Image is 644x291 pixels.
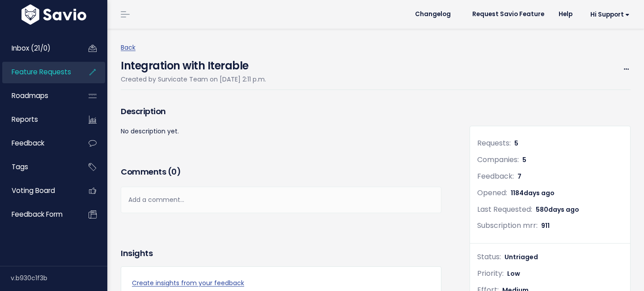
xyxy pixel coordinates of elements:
span: Inbox (21/0) [12,43,51,53]
span: Requests: [477,138,511,148]
span: Priority: [477,268,504,278]
div: v.b930c1f3b [11,266,107,290]
span: Created by Survicate Team on [DATE] 2:11 p.m. [121,75,266,84]
span: Untriaged [504,252,538,261]
img: logo-white.9d6f32f41409.svg [19,4,89,25]
a: Reports [2,109,74,130]
h4: Integration with Iterable [121,53,266,74]
span: 1184 [511,188,555,197]
a: Tags [2,157,74,177]
a: Feedback [2,133,74,154]
span: Hi Support [590,11,630,18]
span: Opened: [477,188,507,198]
span: days ago [524,188,555,197]
span: Low [507,269,520,278]
h3: Comments ( ) [121,166,441,178]
a: Hi Support [580,8,637,21]
span: 580 [536,205,579,214]
span: Roadmaps [12,91,48,100]
a: Feature Requests [2,62,74,82]
span: Companies: [477,154,519,165]
span: 911 [541,221,550,230]
a: Create insights from your feedback [132,278,430,289]
span: Feedback form [12,210,63,219]
span: 5 [522,155,526,164]
span: Feedback [12,138,44,148]
h3: Description [121,105,441,118]
span: 7 [517,172,521,181]
a: Back [121,43,136,52]
a: Help [551,8,580,21]
p: No description yet. [121,126,441,137]
span: Last Requested: [477,204,532,214]
a: Roadmaps [2,86,74,106]
span: Voting Board [12,186,55,195]
a: Feedback form [2,204,74,225]
span: 5 [514,139,518,148]
span: days ago [548,205,579,214]
span: Tags [12,162,28,171]
span: Changelog [415,11,451,17]
a: Inbox (21/0) [2,38,74,59]
a: Request Savio Feature [465,8,551,21]
h3: Insights [121,247,153,260]
span: Feedback: [477,171,514,181]
div: Add a comment... [121,187,441,213]
span: Subscription mrr: [477,220,538,231]
span: 0 [171,166,177,177]
span: Feature Requests [12,67,71,77]
a: Voting Board [2,180,74,201]
span: Reports [12,115,38,124]
span: Status: [477,252,501,262]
